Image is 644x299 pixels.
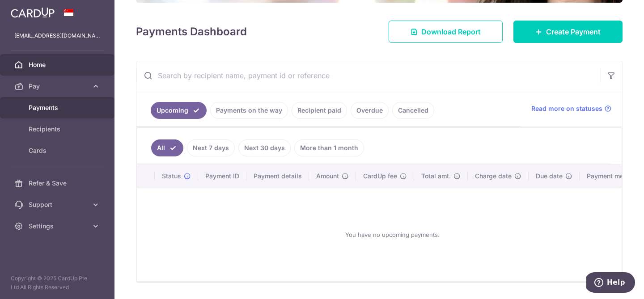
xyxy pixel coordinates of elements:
[187,139,235,156] a: Next 7 days
[136,24,247,40] h4: Payments Dashboard
[11,7,55,18] img: CardUp
[29,60,88,69] span: Home
[536,172,563,181] span: Due date
[29,222,88,231] span: Settings
[586,272,635,295] iframe: Opens a widget where you can find more information
[29,125,88,134] span: Recipients
[316,172,339,181] span: Amount
[148,195,637,274] div: You have no upcoming payments.
[292,102,347,119] a: Recipient paid
[389,21,503,43] a: Download Report
[210,102,288,119] a: Payments on the way
[151,102,207,119] a: Upcoming
[294,139,364,156] a: More than 1 month
[29,179,88,188] span: Refer & Save
[162,172,181,181] span: Status
[238,139,291,156] a: Next 30 days
[421,172,451,181] span: Total amt.
[421,26,481,37] span: Download Report
[513,21,623,43] a: Create Payment
[136,61,601,90] input: Search by recipient name, payment id or reference
[14,31,100,40] p: [EMAIL_ADDRESS][DOMAIN_NAME]
[531,104,602,113] span: Read more on statuses
[531,104,611,113] a: Read more on statuses
[363,172,397,181] span: CardUp fee
[392,102,434,119] a: Cancelled
[475,172,512,181] span: Charge date
[29,146,88,155] span: Cards
[546,26,601,37] span: Create Payment
[29,103,88,112] span: Payments
[246,164,309,188] th: Payment details
[351,102,389,119] a: Overdue
[29,82,88,91] span: Pay
[198,164,246,188] th: Payment ID
[151,139,183,156] a: All
[29,200,88,209] span: Support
